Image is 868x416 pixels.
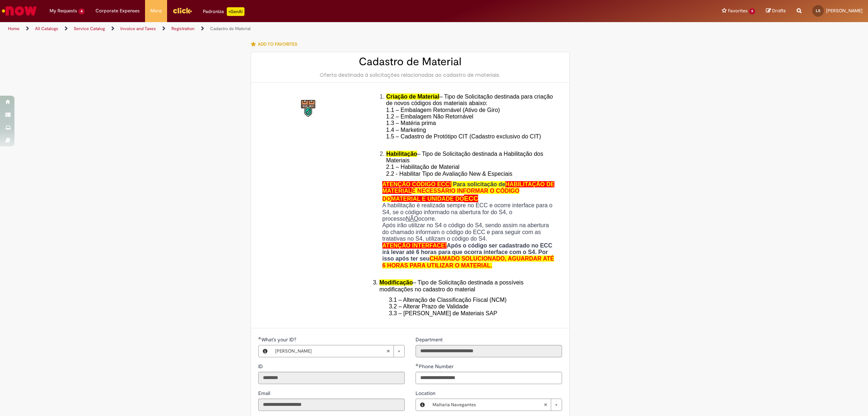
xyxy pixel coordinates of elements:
[35,26,58,32] a: All Catalogs
[416,345,562,357] input: Department
[258,337,261,340] span: Required Filled
[453,181,505,187] span: Para solicitação de
[406,216,418,222] u: NÃO
[391,196,464,202] span: MATERIAL E UNIDADE DO
[816,8,820,13] span: LS
[379,279,413,286] span: Modificação
[382,222,557,242] p: Após irão utilizar no S4 o código do S4, sendo assim na abertura do chamado informam o código do ...
[382,202,557,222] p: A habilitação é realizada sempre no ECC e ocorre interface para o S4, se o código informado na ab...
[258,399,405,411] input: Email
[416,363,419,366] span: Required Filled
[258,390,272,396] span: Read only - Email
[210,26,251,32] a: Cadastro de Material
[258,363,264,370] label: Read only - ID
[74,26,105,32] a: Service Catalog
[826,8,863,14] span: [PERSON_NAME]
[464,195,478,202] span: ECC
[203,7,244,16] div: Padroniza
[433,399,544,411] span: Maltaria Navegantes
[1,4,38,18] img: ServiceNow
[766,8,786,14] a: Drafts
[382,181,554,194] span: HABILITAÇÃO DE MATERIAL
[416,390,437,396] span: Location
[386,151,543,177] span: – Tipo de Solicitação destinada a Habilitação dos Materiais 2.1 – Habilitação de Material 2.2 - H...
[389,297,506,316] span: 3.1 – Alteração de Classificação Fiscal (NCM) 3.2 – Alterar Prazo de Validade 3.3 – [PERSON_NAME]...
[416,336,444,343] label: Read only - Department
[171,26,195,32] a: Registration
[386,151,417,157] span: Habilitação
[227,7,244,16] p: +GenAi
[749,8,755,14] span: 9
[540,399,551,411] abbr: Clear field Location
[258,372,405,384] input: ID
[8,26,20,32] a: Home
[386,93,553,146] span: – Tipo de Solicitação destinada para criação de novos códigos dos materiais abaixo: 1.1 – Embalag...
[261,336,298,343] span: Required - What's your ID?
[258,41,297,47] span: Add to favorites
[429,399,562,411] a: Maltaria NavegantesClear field Location
[383,345,393,357] abbr: Clear field What's your ID?
[386,93,439,100] span: Criação de Material
[275,345,386,357] span: [PERSON_NAME]
[173,5,192,16] img: click_logo_yellow_360x200.png
[5,22,573,36] ul: Page breadcrumbs
[379,279,557,293] li: – Tipo de Solicitação destinada a possíveis modificações no cadastro do material
[258,363,264,370] span: Read only - ID
[728,7,748,14] span: Favorites
[150,7,162,14] span: More
[258,390,272,397] label: Read only - Email
[416,399,429,411] button: Location, Preview this record Maltaria Navegantes
[258,71,562,79] div: Oferta destinada à solicitações relacionadas ao cadastro de materiais.
[382,181,451,187] span: ATENÇÃO CÓDIGO ECC!
[382,188,519,201] span: É NECESSÁRIO INFORMAR O CÓDIGO DO
[382,255,554,268] span: CHAMADO SOLUCIONADO, AGUARDAR ATÉ 6 HORAS PARA UTILIZAR O MATERIAL.
[416,372,562,384] input: Phone Number
[272,345,404,357] a: [PERSON_NAME]Clear field What's your ID?
[772,7,786,14] span: Drafts
[120,26,156,32] a: Invoice and Taxes
[78,8,85,14] span: 4
[382,242,447,249] span: ATENÇÃO INTERFACE!
[258,56,562,68] h2: Cadastro de Material
[95,7,140,14] span: Corporate Expenses
[297,97,320,120] img: Cadastro de Material
[419,363,455,370] span: Phone Number
[382,242,554,269] strong: Após o código ser cadastrado no ECC irá levar até 6 horas para que ocorra interface com o S4. Por...
[50,7,77,14] span: My Requests
[251,37,301,52] button: Add to favorites
[259,345,272,357] button: What's your ID?, Preview this record Luiza Vieira Ossoski da Silva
